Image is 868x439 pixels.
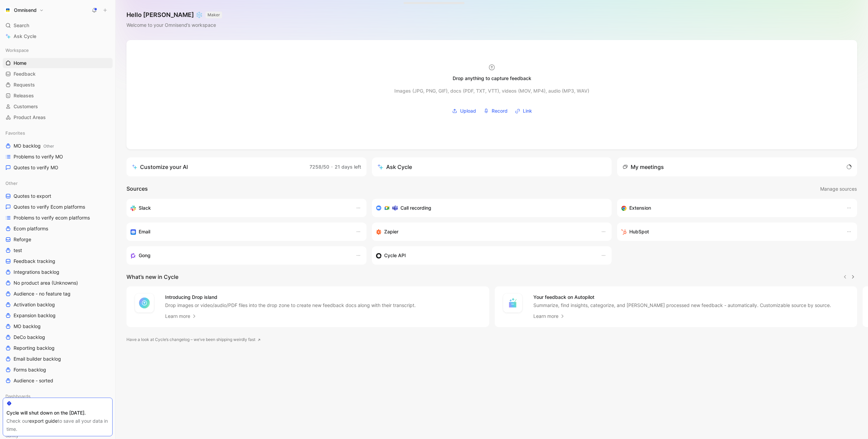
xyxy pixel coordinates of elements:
a: Activation backlog [3,300,113,310]
a: Feedback tracking [3,256,113,266]
a: Customize your AI7258/50·21 days left [126,157,367,176]
h3: Cycle API [384,251,406,260]
span: Quotes to verify Ecom platforms [14,204,85,210]
a: Problems to verify MO [3,152,113,162]
div: Images (JPG, PNG, GIF), docs (PDF, TXT, VTT), videos (MOV, MP4), audio (MP3, WAV) [394,87,589,95]
a: Learn more [165,312,197,320]
a: Learn more [533,312,565,320]
div: Ask Cycle [377,163,412,171]
div: DashboardsVoC OverviewHistorical Data [3,391,113,425]
a: test [3,245,113,255]
h2: Sources [126,185,148,193]
span: MO backlog [14,142,54,150]
span: Product Areas [14,114,46,121]
button: OmnisendOmnisend [3,5,45,15]
span: Link [523,107,532,115]
span: 21 days left [335,164,361,170]
span: test [14,247,22,254]
h3: Call recording [400,204,431,212]
div: Dashboards [3,391,113,401]
div: Capture feedback from anywhere on the web [621,204,840,212]
span: Other [5,180,18,187]
span: Quotes to verify MO [14,164,58,171]
a: Have a look at Cycle’s changelog – we’ve been shipping weirdly fast [126,336,261,343]
a: Integrations backlog [3,267,113,277]
div: Other [3,178,113,188]
button: MAKER [205,12,222,18]
span: MO backlog [14,323,41,330]
span: Upload [460,107,476,115]
h2: What’s new in Cycle [126,273,178,281]
div: Customize your AI [132,163,188,171]
span: Manage sources [820,185,857,193]
a: Audience - sorted [3,376,113,386]
a: Audience - no feature tag [3,289,113,299]
a: MO backlogOther [3,141,113,151]
span: Home [14,60,26,66]
a: Forms backlog [3,365,113,375]
span: Problems to verify ecom platforms [14,214,90,221]
div: Workspace [3,45,113,55]
div: Drop anything to capture feedback [453,74,531,82]
button: Ask Cycle [372,157,612,176]
span: Reforge [14,236,31,243]
span: Feedback tracking [14,258,55,265]
span: Releases [14,92,34,99]
a: MO backlog [3,321,113,331]
span: Other [43,144,54,149]
span: Quotes to export [14,193,51,199]
a: Quotes to verify MO [3,163,113,173]
span: Favorites [5,130,25,136]
span: Feedback [14,71,36,77]
button: Upload [450,106,478,116]
span: Expansion backlog [14,312,56,319]
span: Workspace [5,47,29,54]
span: Dashboards [5,393,31,400]
a: Ask Cycle [3,31,113,41]
a: Requests [3,80,113,90]
h4: Your feedback on Autopilot [533,293,831,301]
a: Email builder backlog [3,354,113,364]
a: Home [3,58,113,68]
span: · [331,164,333,170]
a: Problems to verify ecom platforms [3,213,113,223]
a: export guide [29,418,58,424]
p: Drop images or video/audio/PDF files into the drop zone to create new feedback docs along with th... [165,302,416,309]
div: Cycle will shut down on the [DATE]. [6,409,109,417]
a: Customers [3,101,113,112]
a: Releases [3,91,113,101]
span: Activation backlog [14,301,55,308]
span: Customers [14,103,38,110]
div: Sync your customers, send feedback and get updates in Slack [131,204,349,212]
span: Ecom platforms [14,225,48,232]
h1: Omnisend [14,7,37,13]
a: Quotes to export [3,191,113,201]
h3: Gong [139,251,151,260]
span: Email builder backlog [14,356,61,362]
span: 7258/50 [310,164,329,170]
div: Sync customers & send feedback from custom sources. Get inspired by our favorite use case [376,251,594,260]
p: Summarize, find insights, categorize, and [PERSON_NAME] processed new feedback - automatically. C... [533,302,831,309]
a: Ecom platforms [3,224,113,234]
span: Integrations backlog [14,269,59,275]
div: Record & transcribe meetings from Zoom, Meet & Teams. [376,204,603,212]
h4: Introducing Drop island [165,293,416,301]
h3: HubSpot [629,228,649,236]
a: No product area (Unknowns) [3,278,113,288]
a: Reporting backlog [3,343,113,353]
a: Quotes to verify Ecom platforms [3,202,113,212]
div: OtherQuotes to exportQuotes to verify Ecom platformsProblems to verify ecom platformsEcom platfor... [3,178,113,386]
button: Link [513,106,534,116]
h3: Email [139,228,150,236]
span: Audience - no feature tag [14,290,71,297]
span: Search [14,21,29,30]
h3: Extension [629,204,651,212]
img: Omnisend [4,7,11,14]
div: Check our to save all your data in time. [6,417,109,433]
h3: Slack [139,204,151,212]
span: Requests [14,81,35,88]
button: Record [481,106,510,116]
a: Feedback [3,69,113,79]
span: Reporting backlog [14,345,55,351]
div: Forward emails to your feedback inbox [131,228,349,236]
